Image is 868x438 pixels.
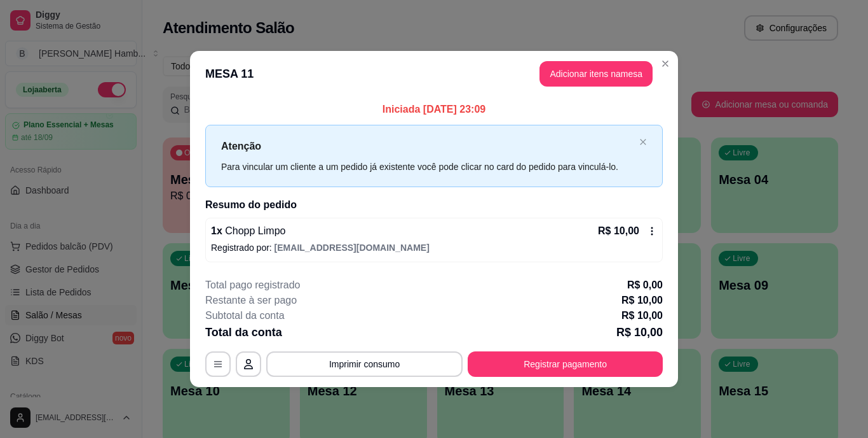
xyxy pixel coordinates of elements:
button: Adicionar itens namesa [539,61,653,87]
button: Close [655,53,675,74]
span: Chopp Limpo [222,225,286,236]
button: Imprimir consumo [266,351,463,377]
p: Subtotal da conta [205,308,285,323]
p: Registrado por: [211,241,657,254]
p: 1 x [211,223,285,239]
p: Total pago registrado [205,278,300,293]
p: R$ 0,00 [627,278,663,293]
p: Total da conta [205,323,282,341]
p: R$ 10,00 [616,323,663,341]
header: MESA 11 [190,51,678,97]
button: close [639,138,647,146]
button: Registrar pagamento [468,351,663,377]
div: Para vincular um cliente a um pedido já existente você pode clicar no card do pedido para vinculá... [221,160,634,174]
p: R$ 10,00 [621,308,663,323]
span: [EMAIL_ADDRESS][DOMAIN_NAME] [275,243,430,253]
p: R$ 10,00 [621,293,663,308]
p: Atenção [221,138,634,154]
p: Iniciada [DATE] 23:09 [205,102,663,117]
p: R$ 10,00 [598,223,639,239]
p: Restante à ser pago [205,293,297,308]
span: close [639,138,647,146]
h2: Resumo do pedido [205,197,663,213]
